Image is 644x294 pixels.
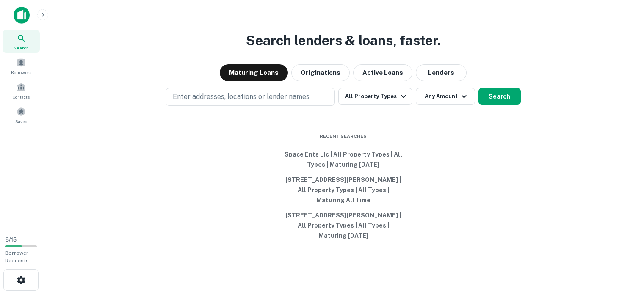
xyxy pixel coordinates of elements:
[353,64,412,81] button: Active Loans
[280,133,407,140] span: Recent Searches
[166,88,335,106] button: Enter addresses, locations or lender names
[3,30,40,53] a: Search
[338,88,412,105] button: All Property Types
[5,236,17,243] span: 8 / 15
[3,104,40,126] a: Saved
[602,226,644,267] iframe: Chat Widget
[15,118,28,125] span: Saved
[14,44,29,51] span: Search
[280,147,407,172] button: Space Ents Llc | All Property Types | All Types | Maturing [DATE]
[5,250,29,264] span: Borrower Requests
[416,88,475,105] button: Any Amount
[291,64,350,81] button: Originations
[280,208,407,243] button: [STREET_ADDRESS][PERSON_NAME] | All Property Types | All Types | Maturing [DATE]
[14,7,30,24] img: capitalize-icon.png
[246,30,441,51] h3: Search lenders & loans, faster.
[13,93,30,100] span: Contacts
[11,69,31,76] span: Borrowers
[416,64,467,81] button: Lenders
[3,55,40,77] a: Borrowers
[173,92,310,102] p: Enter addresses, locations or lender names
[3,79,40,102] a: Contacts
[280,172,407,208] button: [STREET_ADDRESS][PERSON_NAME] | All Property Types | All Types | Maturing All Time
[478,88,521,105] button: Search
[220,64,288,81] button: Maturing Loans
